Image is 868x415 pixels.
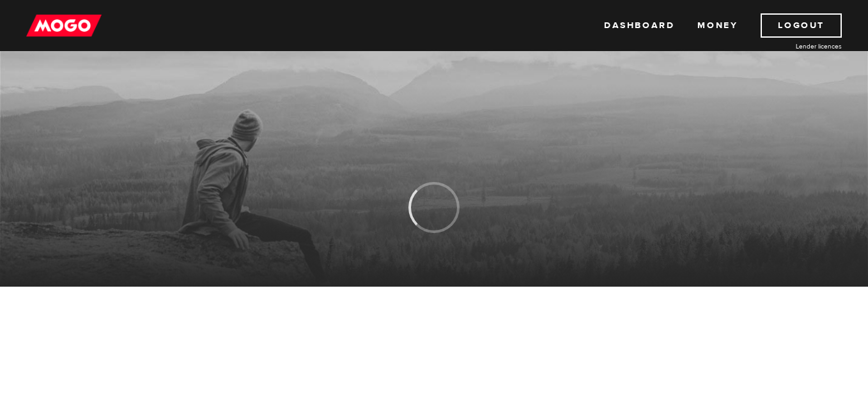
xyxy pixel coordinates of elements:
img: mogo_logo-11ee424be714fa7cbb0f0f49df9e16ec.png [26,13,102,38]
h1: MogoMoney [35,84,833,111]
a: Logout [761,13,842,38]
a: Dashboard [604,13,674,38]
a: Money [697,13,738,38]
a: Lender licences [746,41,842,51]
